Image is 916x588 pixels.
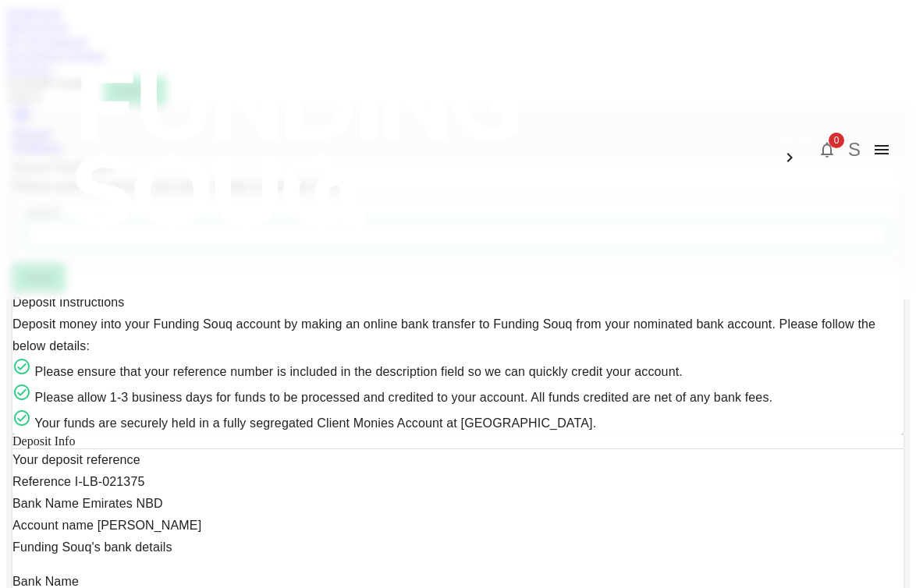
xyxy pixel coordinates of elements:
button: S [843,138,866,161]
span: Deposit Instructions [12,296,125,309]
span: Deposit Info [12,434,75,448]
span: Bank Name [12,497,79,510]
span: Deposit money into your Funding Souq account by making an online bank transfer to Funding Souq fr... [12,317,875,352]
span: Please allow 1-3 business days for funds to be processed and credited to your account. All funds ... [31,391,772,404]
span: Funding Souq's bank details [12,537,904,558]
span: I-LB-021375 [71,475,144,488]
button: 0 [811,134,843,165]
span: Account name [12,519,94,532]
span: Your deposit reference [12,453,140,466]
span: Please ensure that your reference number is included in the description field so we can quickly c... [31,365,683,378]
span: [PERSON_NAME] [94,519,201,532]
span: Your funds are securely held in a fully segregated Client Monies Account at [GEOGRAPHIC_DATA]. [31,416,596,430]
span: 0 [829,133,844,148]
span: العربية [780,133,811,145]
span: Bank Name [12,575,79,588]
span: Emirates NBD [79,497,163,510]
span: Reference [12,475,71,488]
